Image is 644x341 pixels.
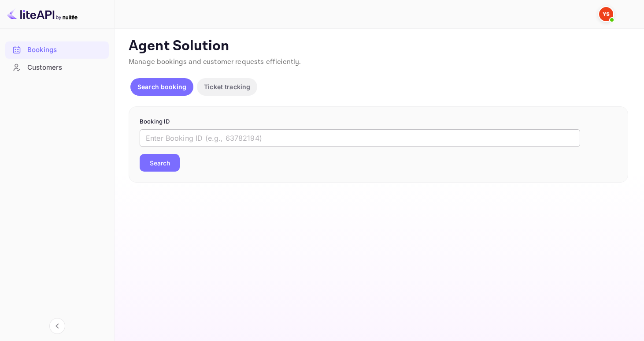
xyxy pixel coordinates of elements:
span: Manage bookings and customer requests efficiently. [129,57,301,67]
input: Enter Booking ID (e.g., 63782194) [140,129,580,147]
p: Ticket tracking [204,82,250,91]
p: Search booking [137,82,186,91]
div: Bookings [5,41,109,59]
a: Customers [5,59,109,75]
div: Customers [5,59,109,76]
p: Booking ID [140,117,617,126]
div: Bookings [27,45,104,55]
div: Customers [27,63,104,73]
a: Bookings [5,41,109,58]
img: Yandex Support [599,7,613,21]
img: LiteAPI logo [7,7,78,21]
button: Collapse navigation [49,318,65,334]
button: Search [140,154,180,172]
p: Agent Solution [129,37,628,55]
